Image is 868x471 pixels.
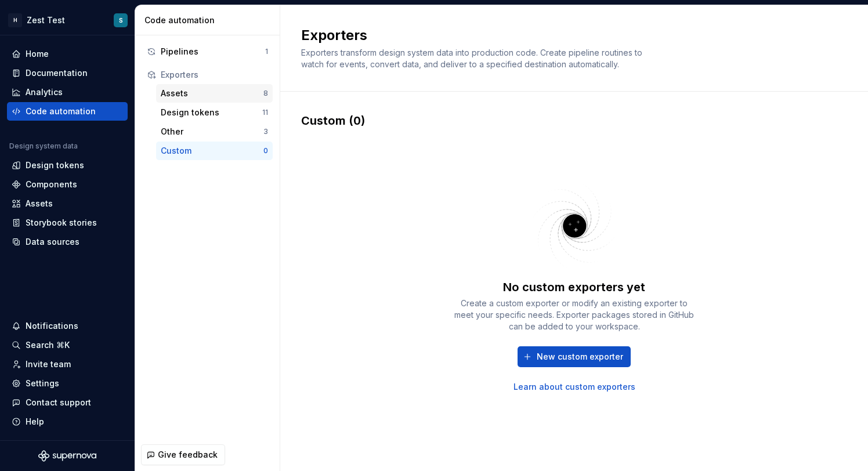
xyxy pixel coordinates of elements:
button: Design tokens11 [156,103,273,122]
div: Notifications [26,320,78,332]
div: H [8,13,22,27]
a: Data sources [7,233,128,251]
div: 1 [265,47,268,56]
a: Assets [7,194,128,213]
div: Design tokens [26,160,84,171]
a: Storybook stories [7,213,128,232]
div: Analytics [26,86,63,98]
div: Design system data [9,142,78,151]
a: Design tokens [7,156,128,175]
a: Home [7,45,128,63]
span: New custom exporter [537,351,623,363]
div: Settings [26,378,59,389]
div: Design tokens [161,107,262,118]
div: Contact support [26,397,91,408]
button: Pipelines1 [142,42,273,61]
a: Invite team [7,355,128,374]
div: Assets [161,88,263,99]
div: Pipelines [161,46,265,57]
button: Assets8 [156,84,273,103]
div: No custom exporters yet [503,279,645,295]
button: Notifications [7,317,128,335]
div: Code automation [26,106,96,117]
div: Custom [161,145,263,157]
div: Other [161,126,263,137]
div: Components [26,179,77,190]
div: Custom (0) [301,113,847,129]
div: Search ⌘K [26,339,70,351]
div: Zest Test [27,15,65,26]
div: Storybook stories [26,217,97,229]
h2: Exporters [301,26,833,45]
a: Settings [7,374,128,393]
a: Components [7,175,128,194]
button: Contact support [7,393,128,412]
div: Code automation [144,15,275,26]
div: Exporters [161,69,268,81]
div: 3 [263,127,268,136]
button: HZest TestS [2,8,132,32]
div: Documentation [26,67,88,79]
button: Give feedback [141,444,225,465]
button: New custom exporter [518,346,631,367]
a: Analytics [7,83,128,102]
div: 8 [263,89,268,98]
span: Give feedback [158,449,218,461]
a: Code automation [7,102,128,121]
button: Custom0 [156,142,273,160]
button: Other3 [156,122,273,141]
div: 11 [262,108,268,117]
a: Documentation [7,64,128,82]
div: Data sources [26,236,79,248]
div: Assets [26,198,53,209]
svg: Supernova Logo [38,450,96,462]
div: S [119,16,123,25]
div: Help [26,416,44,427]
button: Help [7,412,128,431]
div: Home [26,48,49,60]
span: Exporters transform design system data into production code. Create pipeline routines to watch fo... [301,48,645,69]
div: 0 [263,146,268,155]
a: Learn about custom exporters [513,381,635,393]
div: Create a custom exporter or modify an existing exporter to meet your specific needs. Exporter pac... [453,298,696,332]
button: Search ⌘K [7,336,128,354]
div: Invite team [26,358,71,370]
